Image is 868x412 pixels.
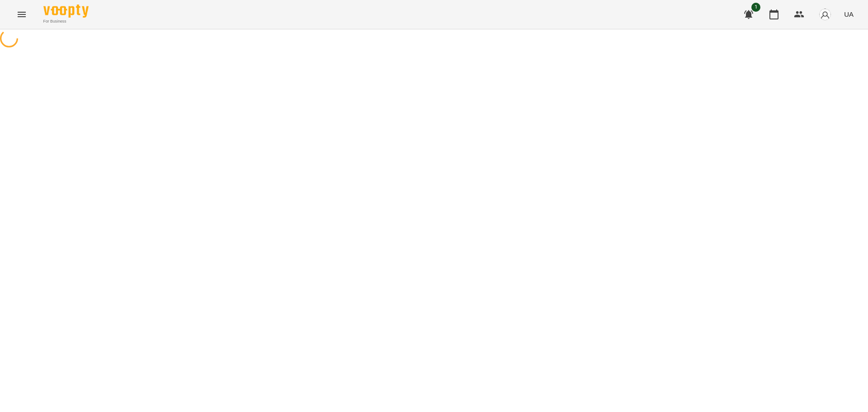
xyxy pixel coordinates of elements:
span: For Business [43,19,89,24]
img: Voopty Logo [43,5,89,18]
span: UA [844,9,854,19]
img: avatar_s.png [819,8,831,21]
button: UA [840,6,857,23]
button: Menu [11,4,33,25]
span: 1 [751,3,760,12]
